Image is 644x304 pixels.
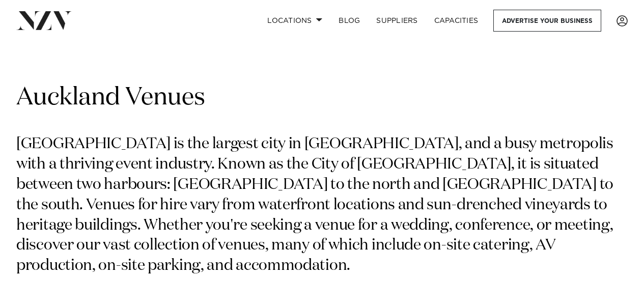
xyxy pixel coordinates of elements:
[330,10,368,32] a: BLOG
[16,11,72,30] img: nzv-logo.png
[493,10,601,32] a: Advertise your business
[426,10,487,32] a: Capacities
[16,134,628,277] p: [GEOGRAPHIC_DATA] is the largest city in [GEOGRAPHIC_DATA], and a busy metropolis with a thriving...
[259,10,330,32] a: Locations
[368,10,426,32] a: SUPPLIERS
[16,82,628,114] h1: Auckland Venues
